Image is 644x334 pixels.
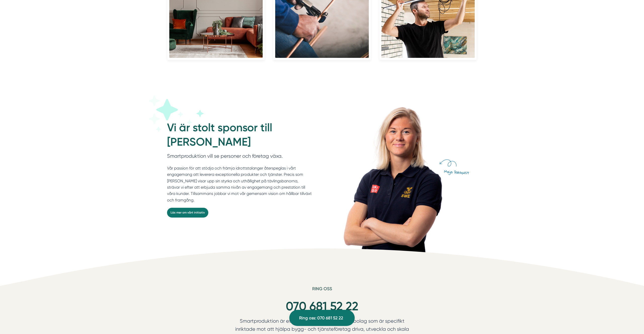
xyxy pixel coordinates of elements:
[167,120,312,152] h2: Vi är stolt sponsor till [PERSON_NAME]
[286,299,358,313] a: 070 681 52 22
[289,310,355,326] a: Ring oss: 070 681 52 22
[299,315,343,321] span: Ring oss: 070 681 52 22
[167,208,208,218] a: Läs mer om vårt initiativ
[326,100,477,254] img: Maja Dahlqvist
[225,286,419,296] h6: Ring oss
[167,165,312,203] p: Vår passion för att stödja och främja idrottstalanger återspeglas i vårt engagemang att leverera ...
[167,152,312,162] p: Smartproduktion vill se personer och företag växa.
